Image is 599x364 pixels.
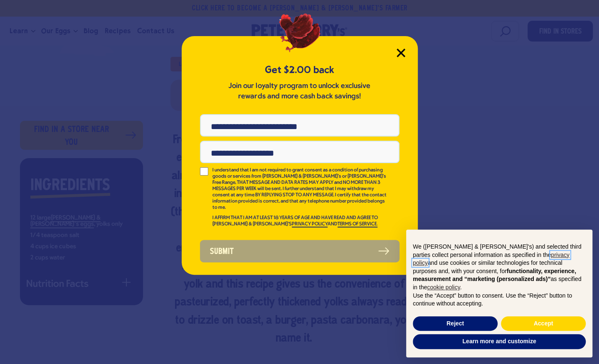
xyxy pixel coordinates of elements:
[397,49,405,57] button: Close Modal
[413,334,586,349] button: Learn more and customize
[200,167,208,176] input: I understand that I am not required to grant consent as a condition of purchasing goods or servic...
[200,240,399,262] button: Submit
[200,63,399,77] h5: Get $2.00 back
[427,284,460,291] a: cookie policy
[501,316,586,331] button: Accept
[413,316,498,331] button: Reject
[413,292,586,308] p: Use the “Accept” button to consent. Use the “Reject” button to continue without accepting.
[413,243,586,292] p: We ([PERSON_NAME] & [PERSON_NAME]'s) and selected third parties collect personal information as s...
[212,215,388,227] p: I AFFIRM THAT I AM AT LEAST 18 YEARS OF AGE AND HAVE READ AND AGREE TO [PERSON_NAME] & [PERSON_NA...
[292,222,328,227] a: PRIVACY POLICY
[413,252,569,266] a: privacy policy
[227,81,372,102] p: Join our loyalty program to unlock exclusive rewards and more cash back savings!
[338,222,377,227] a: TERMS OF SERVICE.
[212,167,388,211] p: I understand that I am not required to grant consent as a condition of purchasing goods or servic...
